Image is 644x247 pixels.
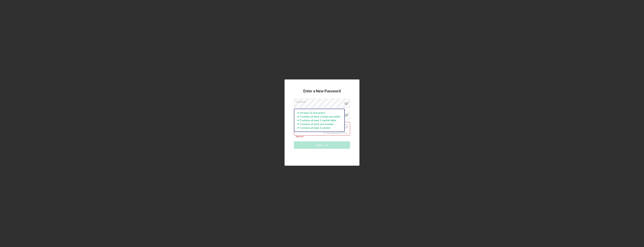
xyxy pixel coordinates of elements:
h4: Enter a New Password [303,89,341,99]
button: Save [294,141,350,149]
div: Contains at least 1 capital letter [296,118,341,122]
a: Visit Altcha.org [344,126,348,129]
a: Visit Altcha.org [338,131,348,135]
div: Save [317,141,322,149]
label: Password [296,99,350,103]
div: Contains at least one number [296,122,341,126]
div: Protected by [323,132,348,135]
div: Contains at least 1 lowercase letter [296,115,341,118]
div: At least 12 characters [296,111,341,115]
div: Contains at least 1 symbol [296,126,341,130]
div: Required [294,135,350,138]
